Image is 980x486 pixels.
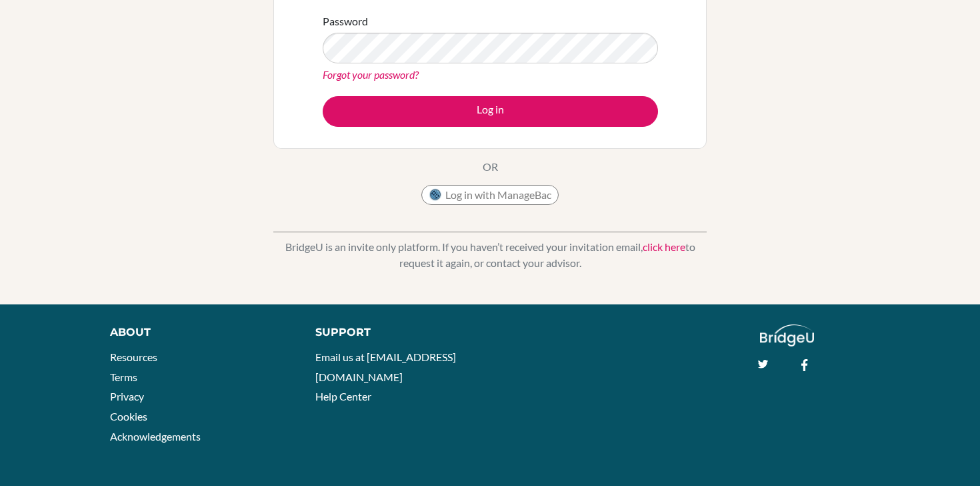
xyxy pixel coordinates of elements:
[110,430,201,443] a: Acknowledgements
[315,350,456,383] a: Email us at [EMAIL_ADDRESS][DOMAIN_NAME]
[110,371,137,383] a: Terms
[483,159,498,175] p: OR
[323,96,658,127] button: Log in
[315,324,477,340] div: Support
[323,68,419,81] a: Forgot your password?
[315,390,371,403] a: Help Center
[421,185,559,205] button: Log in with ManageBac
[110,390,144,403] a: Privacy
[110,410,147,423] a: Cookies
[110,324,285,340] div: About
[323,13,368,29] label: Password
[760,324,814,346] img: logo_white@2x-f4f0deed5e89b7ecb1c2cc34c3e3d731f90f0f143d5ea2071677605dd97b5244.png
[273,239,707,271] p: BridgeU is an invite only platform. If you haven’t received your invitation email, to request it ...
[643,240,685,253] a: click here
[110,350,157,363] a: Resources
